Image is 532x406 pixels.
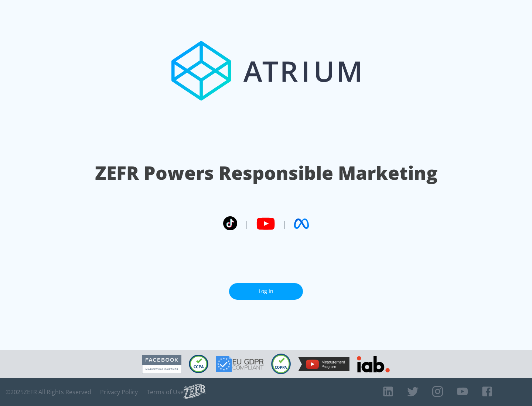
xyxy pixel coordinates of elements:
img: Facebook Marketing Partner [142,355,181,374]
img: IAB [357,356,390,372]
img: CCPA Compliant [189,355,208,373]
span: © 2025 ZEFR All Rights Reserved [6,388,91,396]
span: | [245,218,249,229]
img: YouTube Measurement Program [298,357,349,371]
a: Privacy Policy [100,388,138,396]
a: Log In [229,283,303,300]
img: GDPR Compliant [216,356,264,372]
a: Terms of Use [147,388,184,396]
img: COPPA Compliant [271,354,291,374]
h1: ZEFR Powers Responsible Marketing [95,160,437,186]
span: | [282,218,287,229]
